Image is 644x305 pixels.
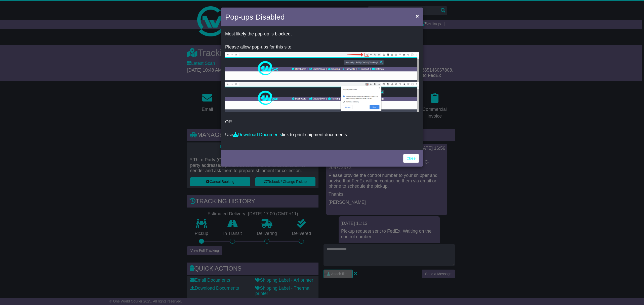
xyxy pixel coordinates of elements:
p: Most likely the pop-up is blocked. [225,31,419,37]
p: Please allow pop-ups for this site. [225,44,419,50]
img: allow-popup-1.png [225,52,419,82]
button: Close [413,11,421,21]
h4: Pop-ups Disabled [225,11,285,23]
div: OR [221,28,423,149]
a: Download Documents [233,132,282,137]
a: Close [403,154,419,163]
p: Use link to print shipment documents. [225,132,419,138]
img: allow-popup-2.png [225,82,419,112]
span: × [416,13,419,19]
